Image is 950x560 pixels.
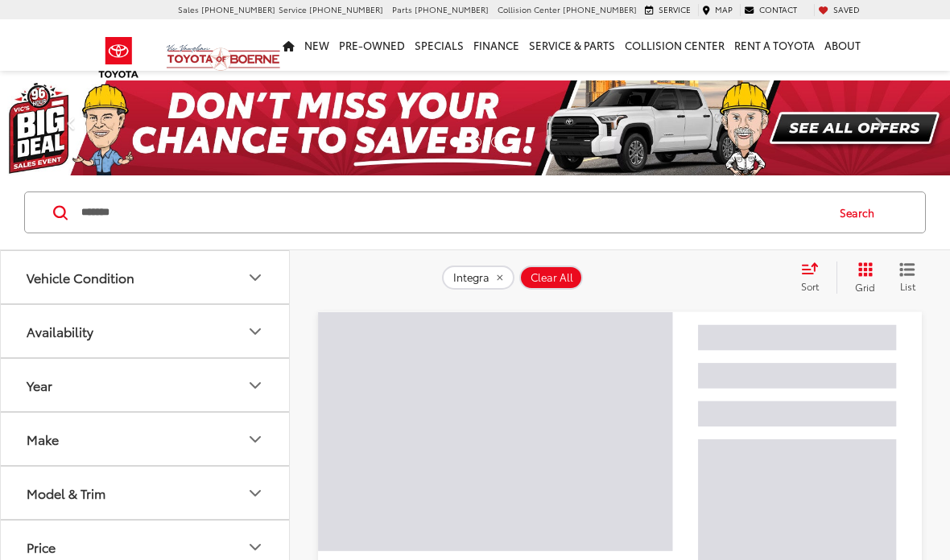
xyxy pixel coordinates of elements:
span: Collision Center [498,3,560,15]
button: Select sort value [793,261,836,294]
div: Year [246,376,265,395]
button: Clear All [519,266,583,290]
span: [PHONE_NUMBER] [563,3,637,15]
div: Make [246,430,265,449]
a: About [820,19,865,71]
button: MakeMake [1,413,291,465]
a: Rent a Toyota [729,19,820,71]
span: [PHONE_NUMBER] [415,3,489,15]
span: Contact [759,3,797,15]
img: Toyota [89,31,149,84]
div: Year [27,377,52,393]
button: Grid View [836,261,887,294]
a: Home [278,19,299,71]
div: Vehicle Condition [27,270,134,285]
span: Map [715,3,733,15]
a: Contact [740,4,801,15]
button: Search [824,192,898,233]
div: Model & Trim [246,484,265,503]
div: Availability [246,322,265,341]
span: Service [659,3,691,15]
span: [PHONE_NUMBER] [201,3,275,15]
a: Specials [410,19,469,71]
span: Sort [801,279,819,293]
span: Integra [453,271,489,284]
a: Service [641,4,695,15]
a: New [299,19,334,71]
button: remove Integra [442,266,514,290]
span: [PHONE_NUMBER] [309,3,383,15]
button: Model & TrimModel & Trim [1,467,291,519]
img: Vic Vaughan Toyota of Boerne [166,43,281,72]
a: My Saved Vehicles [814,4,864,15]
span: Parts [392,3,412,15]
div: Make [27,431,59,447]
div: Model & Trim [27,485,105,500]
button: AvailabilityAvailability [1,305,291,357]
div: Price [246,537,265,557]
div: Vehicle Condition [246,268,265,287]
span: Saved [833,3,860,15]
button: List View [887,261,927,294]
a: Map [698,4,737,15]
span: Service [279,3,307,15]
a: Pre-Owned [334,19,410,71]
button: YearYear [1,359,291,411]
a: Collision Center [620,19,729,71]
a: Service & Parts: Opens in a new tab [524,19,620,71]
a: Finance [469,19,524,71]
input: Search by Make, Model, or Keyword [80,193,824,232]
button: Vehicle ConditionVehicle Condition [1,251,291,303]
span: Grid [855,280,875,294]
span: List [899,279,915,293]
div: Availability [27,323,93,339]
span: Clear All [531,271,573,284]
div: Price [27,539,56,554]
span: Sales [178,3,199,15]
